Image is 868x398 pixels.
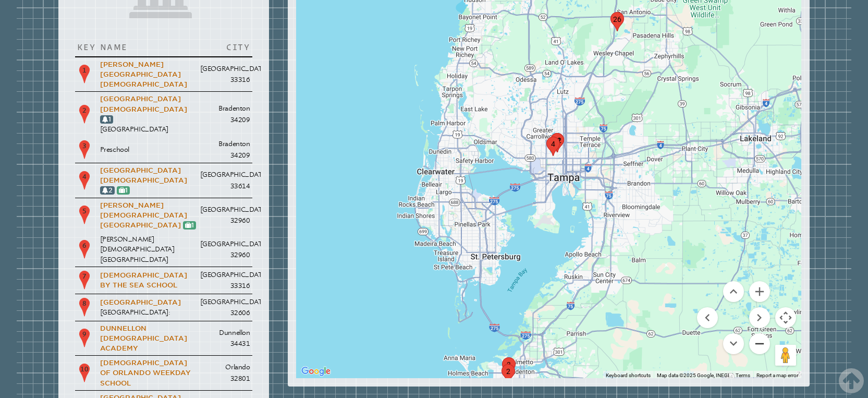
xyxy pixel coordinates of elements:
[502,364,515,383] div: marker2
[775,307,796,328] button: Map camera controls
[723,333,744,354] button: Move down
[77,239,92,260] p: 6
[100,271,187,289] a: [DEMOGRAPHIC_DATA] By the Sea School
[200,361,250,384] p: Orlando 32801
[200,327,250,349] p: Dunnellon 34431
[606,372,651,379] button: Keyboard shortcuts
[749,333,770,354] button: Zoom out
[657,372,729,378] span: Map data ©2025 Google, INEGI
[200,63,250,86] p: [GEOGRAPHIC_DATA] 33316
[119,186,128,194] a: 1
[77,204,92,225] p: 5
[77,328,92,348] p: 9
[200,238,250,261] p: [GEOGRAPHIC_DATA] 32960
[200,269,250,292] p: [GEOGRAPHIC_DATA] 33316
[697,307,718,328] button: Move left
[749,281,770,302] button: Zoom in
[77,363,92,383] p: 10
[736,372,750,378] a: Terms (opens in new tab)
[77,104,92,125] p: 2
[102,186,113,194] a: 2
[100,42,196,52] p: Name
[100,359,191,387] a: [DEMOGRAPHIC_DATA] of Orlando Weekday School
[100,61,187,88] a: [PERSON_NAME][GEOGRAPHIC_DATA][DEMOGRAPHIC_DATA]
[299,365,333,378] a: Open this area in Google Maps (opens a new window)
[100,298,181,306] a: [GEOGRAPHIC_DATA]
[200,42,250,52] p: City
[775,345,796,366] button: Drag Pegman onto the map to open Street View
[299,365,333,378] img: Google
[77,170,92,191] p: 4
[723,281,744,302] button: Move up
[756,372,798,378] a: Report a map error
[100,95,187,113] a: [GEOGRAPHIC_DATA][DEMOGRAPHIC_DATA]
[100,234,196,264] p: [PERSON_NAME][DEMOGRAPHIC_DATA][GEOGRAPHIC_DATA]
[100,124,196,134] p: [GEOGRAPHIC_DATA]
[100,307,196,317] p: [GEOGRAPHIC_DATA]:
[77,64,92,85] p: 1
[610,12,624,31] div: marker26
[100,166,187,184] a: [GEOGRAPHIC_DATA][DEMOGRAPHIC_DATA]
[200,169,250,191] p: [GEOGRAPHIC_DATA] 33614
[100,324,187,352] a: Dunnellon [DEMOGRAPHIC_DATA] Academy
[102,115,111,123] a: 1
[200,103,250,125] p: Bradenton 34209
[551,133,564,152] div: marker42
[77,270,92,291] p: 7
[77,42,96,52] p: Key
[502,357,516,377] div: marker3
[185,221,194,229] a: 1
[100,144,196,154] p: Preschool
[100,201,187,229] a: [PERSON_NAME][DEMOGRAPHIC_DATA][GEOGRAPHIC_DATA]
[546,137,560,156] div: marker4
[77,297,92,318] p: 8
[749,307,770,328] button: Move right
[77,139,92,160] p: 3
[200,138,250,161] p: Bradenton 34209
[200,296,250,319] p: [GEOGRAPHIC_DATA] 32606
[200,204,250,226] p: [GEOGRAPHIC_DATA] 32960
